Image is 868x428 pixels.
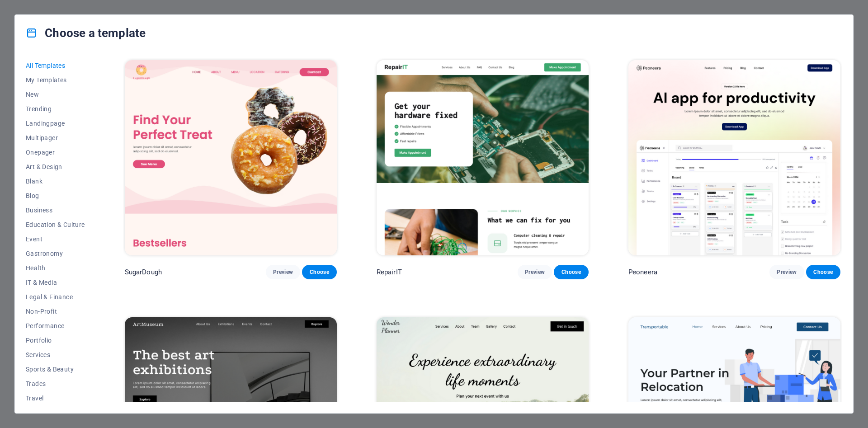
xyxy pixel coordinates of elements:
span: Landingpage [26,120,85,127]
button: Business [26,203,85,217]
span: Choose [309,268,329,276]
img: SugarDough [125,60,337,255]
span: Choose [813,268,833,276]
button: Travel [26,391,85,405]
span: Blog [26,192,85,199]
span: IT & Media [26,279,85,286]
span: Event [26,235,85,243]
button: Choose [554,265,588,279]
button: Art & Design [26,160,85,174]
span: Preview [777,268,797,276]
span: Trades [26,380,85,387]
span: My Templates [26,76,85,84]
p: SugarDough [125,268,162,277]
button: Preview [266,265,300,279]
span: Art & Design [26,163,85,170]
span: Performance [26,322,85,329]
button: Trades [26,376,85,391]
button: IT & Media [26,275,85,290]
span: Preview [273,268,293,276]
button: Onepager [26,145,85,160]
p: RepairIT [377,268,402,277]
button: Preview [518,265,552,279]
span: Portfolio [26,337,85,344]
button: Performance [26,319,85,333]
button: Non-Profit [26,304,85,319]
button: Event [26,232,85,246]
button: Preview [769,265,804,279]
button: Sports & Beauty [26,362,85,376]
img: Peoneera [628,60,840,255]
button: Choose [302,265,336,279]
button: Health [26,261,85,275]
span: Health [26,264,85,272]
p: Peoneera [628,268,657,277]
span: Gastronomy [26,250,85,257]
button: Trending [26,102,85,116]
button: My Templates [26,73,85,87]
img: RepairIT [377,60,589,255]
span: Legal & Finance [26,293,85,301]
button: Portfolio [26,333,85,348]
span: Services [26,351,85,358]
span: Business [26,207,85,214]
span: Onepager [26,149,85,156]
button: Multipager [26,131,85,145]
span: Travel [26,395,85,402]
span: Non-Profit [26,308,85,315]
button: Choose [806,265,840,279]
button: Blank [26,174,85,188]
span: New [26,91,85,98]
button: Legal & Finance [26,290,85,304]
h4: Choose a template [26,26,146,40]
span: Education & Culture [26,221,85,228]
span: Preview [525,268,545,276]
span: Choose [561,268,581,276]
span: Trending [26,105,85,113]
button: New [26,87,85,102]
button: All Templates [26,58,85,73]
span: Multipager [26,134,85,141]
span: All Templates [26,62,85,69]
button: Landingpage [26,116,85,131]
button: Gastronomy [26,246,85,261]
button: Services [26,348,85,362]
button: Education & Culture [26,217,85,232]
button: Blog [26,188,85,203]
span: Sports & Beauty [26,366,85,373]
span: Blank [26,178,85,185]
